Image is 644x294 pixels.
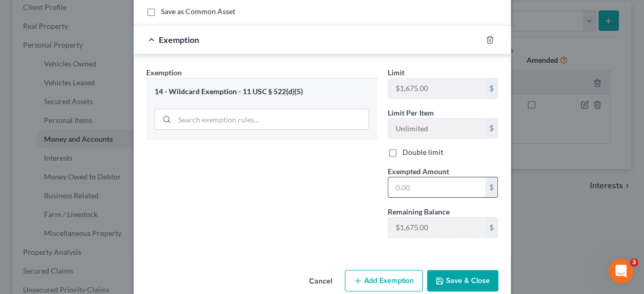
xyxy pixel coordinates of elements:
[388,177,485,197] input: 0.00
[388,107,434,118] label: Limit Per Item
[161,6,235,17] label: Save as Common Asset
[402,147,443,157] label: Double limit
[388,167,449,176] span: Exempted Amount
[485,218,498,238] div: $
[427,270,498,292] button: Save & Close
[146,68,182,77] span: Exemption
[485,78,498,98] div: $
[388,68,405,77] span: Limit
[388,119,485,139] input: --
[630,258,638,267] span: 3
[345,270,423,292] button: Add Exemption
[159,35,199,44] span: Exemption
[388,218,485,238] input: --
[388,206,450,217] label: Remaining Balance
[155,87,369,97] div: 14 - Wildcard Exemption - 11 USC § 522(d)(5)
[485,119,498,139] div: $
[301,271,341,292] button: Cancel
[174,109,368,129] input: Search exemption rules...
[608,258,634,284] iframe: Intercom live chat
[388,78,485,98] input: --
[485,177,498,197] div: $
